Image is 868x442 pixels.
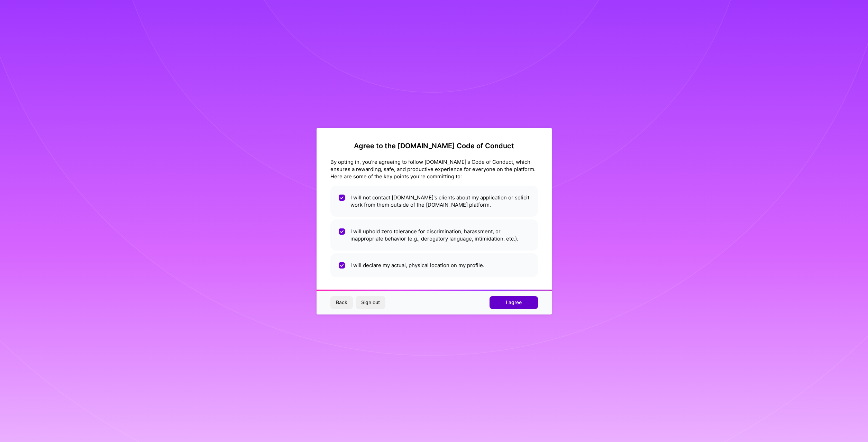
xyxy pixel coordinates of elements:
[506,299,522,306] span: I agree
[330,158,538,180] div: By opting in, you're agreeing to follow [DOMAIN_NAME]'s Code of Conduct, which ensures a rewardin...
[330,142,538,150] h2: Agree to the [DOMAIN_NAME] Code of Conduct
[361,299,380,306] span: Sign out
[330,296,353,309] button: Back
[330,253,538,277] li: I will declare my actual, physical location on my profile.
[490,296,538,309] button: I agree
[330,219,538,251] li: I will uphold zero tolerance for discrimination, harassment, or inappropriate behavior (e.g., der...
[356,296,385,309] button: Sign out
[336,299,347,306] span: Back
[330,186,538,217] li: I will not contact [DOMAIN_NAME]'s clients about my application or solicit work from them outside...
